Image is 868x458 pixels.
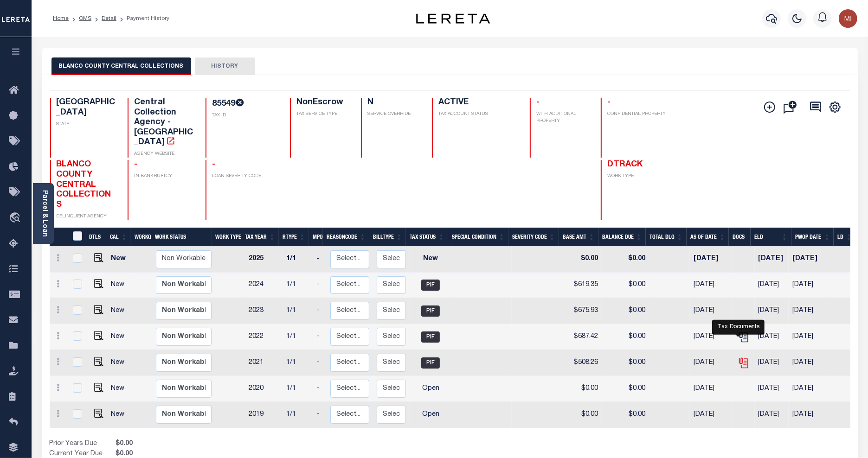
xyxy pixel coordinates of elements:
td: [DATE] [690,350,732,376]
td: $0.00 [562,247,602,273]
td: [DATE] [789,350,830,376]
td: $687.42 [562,324,602,350]
td: [DATE] [690,298,732,324]
h4: [GEOGRAPHIC_DATA] [57,98,117,118]
h4: ACTIVE [438,98,519,108]
th: Balance Due: activate to sort column ascending [598,228,646,247]
td: [DATE] [690,402,732,428]
td: $0.00 [562,376,602,402]
th: Tax Status: activate to sort column ascending [406,228,448,247]
p: TAX ACCOUNT STATUS [438,111,519,118]
th: ReasonCode: activate to sort column ascending [323,228,369,247]
span: - [134,160,137,169]
th: &nbsp;&nbsp;&nbsp;&nbsp;&nbsp;&nbsp;&nbsp;&nbsp;&nbsp;&nbsp; [50,228,67,247]
td: 1/1 [283,376,313,402]
td: 1/1 [283,298,313,324]
li: Payment History [116,14,169,23]
td: Open [410,376,451,402]
td: [DATE] [789,247,830,273]
th: MPO [309,228,323,247]
td: 2025 [245,247,283,273]
th: Total DLQ: activate to sort column ascending [646,228,687,247]
td: 1/1 [283,273,313,299]
h4: 85549 [212,98,279,109]
td: - [313,350,327,376]
td: [DATE] [789,402,830,428]
td: New [107,350,132,376]
th: CAL: activate to sort column ascending [106,228,131,247]
span: PIF [421,280,440,291]
p: TAX ID [212,112,279,119]
td: - [313,324,327,350]
th: Docs [729,228,751,247]
span: - [212,160,215,169]
td: - [313,402,327,428]
td: $0.00 [562,402,602,428]
td: [DATE] [789,324,830,350]
button: BLANCO COUNTY CENTRAL COLLECTIONS [51,57,191,75]
td: - [313,376,327,402]
td: $619.35 [562,273,602,299]
td: Open [410,402,451,428]
th: Special Condition: activate to sort column ascending [448,228,508,247]
h4: NonEscrow [296,98,350,108]
p: AGENCY WEBSITE [134,151,194,158]
td: $0.00 [602,324,649,350]
td: [DATE] [690,324,732,350]
td: 2024 [245,273,283,299]
th: ELD: activate to sort column ascending [751,228,791,247]
span: DTRACK [607,160,643,169]
a: Detail [102,16,116,21]
td: 2022 [245,324,283,350]
td: [DATE] [690,247,732,273]
p: WORK TYPE [607,173,668,180]
a: OMS [79,16,91,21]
div: Tax Documents [712,319,765,334]
td: 2019 [245,402,283,428]
th: DTLS [85,228,106,247]
a: Home [53,16,69,21]
td: $0.00 [602,402,649,428]
td: [DATE] [755,247,789,273]
td: $675.93 [562,298,602,324]
td: Prior Years Due [50,439,114,449]
td: [DATE] [789,298,830,324]
a: Parcel & Loan [41,190,48,237]
td: New [107,402,132,428]
th: Work Status [151,228,212,247]
td: [DATE] [755,324,789,350]
img: svg+xml;base64,PHN2ZyB4bWxucz0iaHR0cDovL3d3dy53My5vcmcvMjAwMC9zdmciIHBvaW50ZXItZXZlbnRzPSJub25lIi... [839,9,857,28]
p: DELINQUENT AGENCY [57,213,117,220]
td: [DATE] [755,298,789,324]
img: logo-dark.svg [416,13,490,24]
p: STATE [57,121,117,128]
td: [DATE] [789,376,830,402]
td: [DATE] [690,273,732,299]
i: travel_explore [9,212,24,224]
p: TAX SERVICE TYPE [296,111,350,118]
span: BLANCO COUNTY CENTRAL COLLECTIONS [57,160,111,209]
td: $0.00 [602,350,649,376]
td: [DATE] [755,350,789,376]
td: New [107,376,132,402]
p: CONFIDENTIAL PROPERTY [607,111,668,118]
span: - [536,98,540,107]
td: [DATE] [755,273,789,299]
td: [DATE] [755,376,789,402]
th: Work Type [212,228,241,247]
span: - [607,98,611,107]
h4: N [367,98,421,108]
td: - [313,298,327,324]
td: 1/1 [283,247,313,273]
td: New [107,273,132,299]
td: New [410,247,451,273]
p: WITH ADDITIONAL PROPERTY [536,111,590,125]
td: $508.26 [562,350,602,376]
th: RType: activate to sort column ascending [279,228,309,247]
h4: Central Collection Agency - [GEOGRAPHIC_DATA] [134,98,194,148]
p: IN BANKRUPTCY [134,173,194,180]
td: New [107,324,132,350]
th: As of Date: activate to sort column ascending [687,228,729,247]
td: - [313,273,327,299]
td: 2023 [245,298,283,324]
